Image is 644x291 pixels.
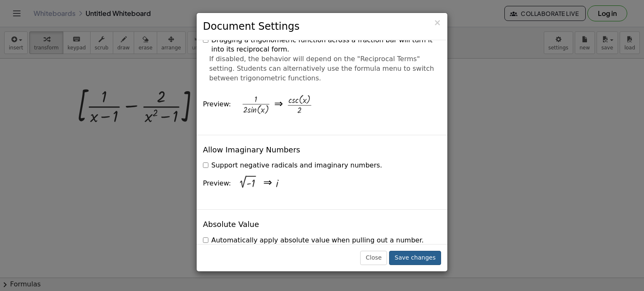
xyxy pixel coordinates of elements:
span: Preview: [203,179,231,187]
span: Preview: [203,100,231,108]
h4: Allow Imaginary Numbers [203,146,300,154]
label: Support negative radicals and imaginary numbers. [203,161,382,170]
div: ⇒ [274,97,283,112]
input: Automatically apply absolute value when pulling out a number. [203,237,208,243]
div: ⇒ [263,176,272,191]
button: Close [434,18,441,27]
label: Dragging a trigonometric function across a fraction bar will turn it into its reciprocal form. [203,36,441,55]
button: Save changes [389,251,441,265]
span: × [434,18,441,28]
label: Automatically apply absolute value when pulling out a number. [203,236,424,245]
h4: Absolute Value [203,220,259,229]
h3: Document Settings [203,19,441,33]
p: If disabled, the behavior will depend on the "Reciprocal Terms" setting. Students can alternative... [209,54,435,83]
button: Close [360,251,387,265]
input: Support negative radicals and imaginary numbers. [203,162,208,168]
